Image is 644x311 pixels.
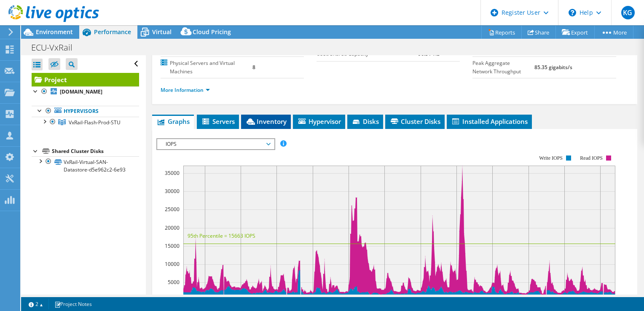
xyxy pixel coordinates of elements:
text: 25000 [165,206,180,213]
b: [DOMAIN_NAME] [60,88,102,95]
text: 35000 [165,169,180,177]
span: Graphs [156,117,190,126]
text: 15000 [165,242,180,249]
a: Hypervisors [32,106,139,117]
text: 95th Percentile = 15663 IOPS [188,232,255,239]
span: Inventory [245,117,287,126]
label: Peak Aggregate Network Throughput [472,59,534,76]
span: KG [621,6,635,19]
b: 96.51 TiB [418,50,440,57]
a: More Information [161,86,210,94]
a: More [594,26,633,39]
span: Environment [36,28,73,36]
span: Cluster Disks [389,117,440,126]
a: VxRail-Flash-Prod-STU [32,117,139,128]
text: Write IOPS [539,155,563,161]
b: 85.35 gigabits/s [534,64,572,71]
b: 8 [252,64,255,71]
span: Hypervisor [297,117,341,126]
text: 20000 [165,224,180,231]
a: Project Notes [48,299,98,309]
a: Export [555,26,595,39]
text: Read IOPS [580,155,603,161]
span: Disks [352,117,379,126]
text: 10000 [165,260,180,268]
a: Share [521,26,556,39]
label: Physical Servers and Virtual Machines [161,59,252,76]
a: Project [32,73,139,86]
a: VxRail-Virtual-SAN-Datastore-d5e962c2-6e93 [32,156,139,175]
span: IOPS [161,139,270,149]
span: Installed Applications [451,117,528,126]
a: 2 [23,299,49,309]
span: Servers [201,117,235,126]
a: Reports [481,26,522,39]
text: 30000 [165,188,180,195]
svg: \n [569,9,576,16]
span: Virtual [152,28,172,36]
span: Performance [94,28,131,36]
span: Cloud Pricing [193,28,231,36]
span: VxRail-Flash-Prod-STU [69,119,121,126]
div: Shared Cluster Disks [52,146,139,156]
h1: ECU-VxRail [27,43,86,52]
text: 5000 [168,279,180,286]
a: [DOMAIN_NAME] [32,86,139,97]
